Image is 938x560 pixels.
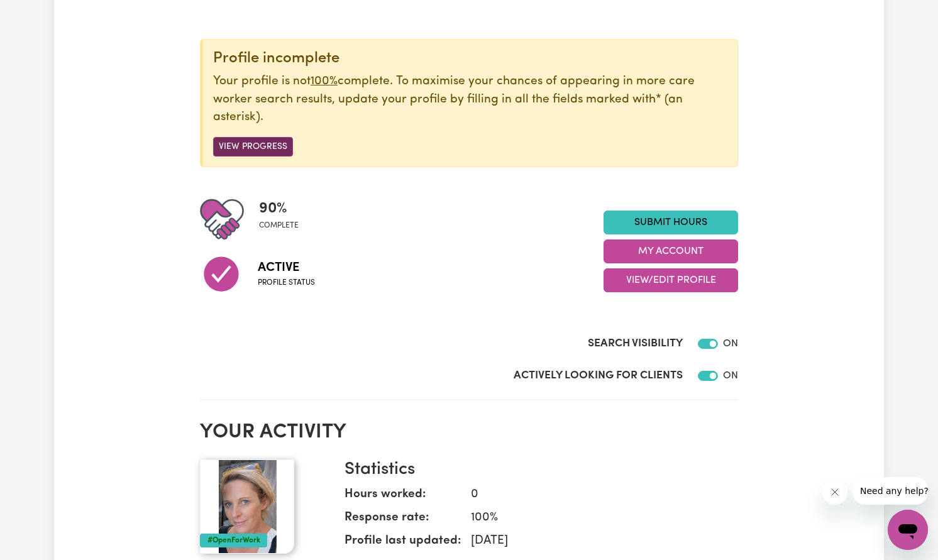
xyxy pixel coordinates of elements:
[213,50,727,68] div: Profile incomplete
[213,137,293,156] button: View Progress
[311,75,338,87] u: 100%
[345,486,461,509] dt: Hours worked:
[461,486,728,504] dd: 0
[461,509,728,527] dd: 100 %
[588,336,683,352] label: Search Visibility
[723,339,738,349] span: ON
[8,9,76,19] span: Need any help?
[259,220,299,231] span: complete
[345,459,728,481] h3: Statistics
[259,197,309,241] div: Profile completeness: 90%
[822,480,847,505] iframe: Close message
[200,459,294,554] img: Your profile picture
[888,510,928,550] iframe: Button to launch messaging window
[259,197,299,220] span: 90 %
[604,268,738,292] button: View/Edit Profile
[200,534,267,547] div: #OpenForWork
[258,277,315,288] span: Profile status
[723,371,738,381] span: ON
[258,258,315,277] span: Active
[852,477,928,505] iframe: Message from company
[514,368,683,384] label: Actively Looking for Clients
[604,211,738,234] a: Submit Hours
[604,239,738,263] button: My Account
[200,420,738,444] h2: Your activity
[345,509,461,532] dt: Response rate:
[461,532,728,551] dd: [DATE]
[213,73,727,127] p: Your profile is not complete. To maximise your chances of appearing in more care worker search re...
[345,532,461,556] dt: Profile last updated:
